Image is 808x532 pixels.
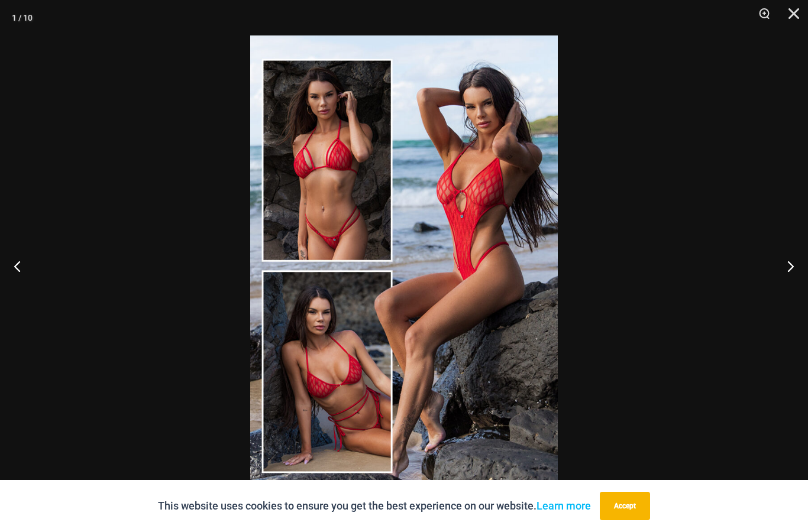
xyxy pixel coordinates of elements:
[764,236,808,296] button: Next
[536,499,591,512] a: Learn more
[250,35,558,497] img: Collection Pack
[12,9,33,27] div: 1 / 10
[158,497,591,515] p: This website uses cookies to ensure you get the best experience on our website.
[600,492,650,520] button: Accept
